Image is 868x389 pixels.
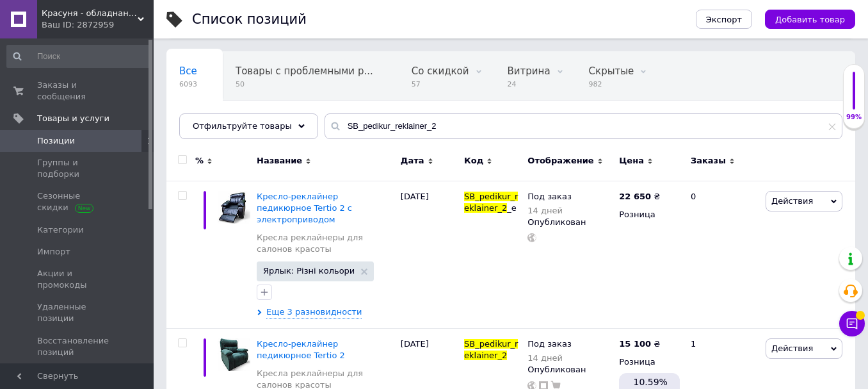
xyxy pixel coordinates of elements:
span: Витрина [508,65,551,77]
span: 982 [589,79,634,89]
span: Добавить товар [775,15,845,24]
a: Кресло-реклайнер педикюрное Tertio 2 [257,339,345,360]
span: Скрытые [589,65,634,77]
div: 14 дней [527,206,571,215]
button: Добавить товар [765,10,855,29]
span: % [195,155,204,167]
span: Импорт [37,246,70,258]
span: Название [257,155,302,167]
span: Товары с проблемными р... [236,65,373,77]
span: Ярлык: Різні кольори [263,267,355,275]
div: 99% [844,113,864,122]
div: Опубликован [527,364,613,376]
div: Список позиций [192,13,307,26]
span: Отображение [527,155,593,167]
span: Восстановление позиций [37,335,118,358]
div: Ваш ID: 2872959 [42,19,154,31]
span: Со скидкой [412,65,469,77]
span: Отфильтруйте товары [193,121,292,131]
span: Действия [771,196,813,206]
div: Товары с проблемными разновидностями [223,52,399,101]
span: 6093 [179,79,197,89]
span: Дата [401,155,424,167]
span: Заказы [691,155,726,167]
span: Красуня - обладнання для салонів краси [42,8,138,19]
div: 14 дней [527,353,571,363]
span: Опубликованные [179,114,266,126]
span: Сезонные скидки [37,190,118,213]
span: Заказы и сообщения [37,79,118,103]
a: Кресло-реклайнер педикюрное Tertio 2 с электроприводом [257,192,352,224]
span: SB_pedikur_reklainer_2 [464,192,518,213]
div: ₴ [619,338,660,350]
span: 50 [236,79,373,89]
div: Розница [619,356,680,368]
div: 0 [683,181,762,328]
span: Еще 3 разновидности [266,306,362,319]
input: Поиск по названию позиции, артикулу и поисковым запросам [325,113,842,139]
span: Экспорт [706,15,742,24]
span: 24 [508,79,551,89]
span: Акции и промокоды [37,268,118,291]
span: Действия [771,343,813,353]
span: Удаленные позиции [37,301,118,324]
div: Опубликован [527,217,613,228]
div: Розница [619,209,680,220]
b: 22 650 [619,192,651,201]
button: Экспорт [696,10,752,29]
span: SB_pedikur_reklainer_2 [464,339,518,360]
span: Категории [37,224,84,236]
span: Товары и услуги [37,113,109,124]
span: Код [464,155,483,167]
span: Под заказ [527,192,571,205]
button: Чат с покупателем [839,311,865,336]
div: ₴ [619,191,660,203]
span: Позиции [37,135,75,147]
img: Кресло-реклайнер педикюрное Tertio 2 с электроприводом [218,191,250,224]
input: Поиск [6,45,151,68]
span: Под заказ [527,339,571,352]
span: Группы и подборки [37,157,118,180]
span: _e [507,203,517,213]
div: [DATE] [398,181,461,328]
b: 15 100 [619,339,651,349]
span: Все [179,65,197,77]
a: Кресла реклайнеры для салонов красоты [257,232,394,255]
img: Кресло-реклайнер педикюрное Tertio 2 [218,338,250,371]
span: Цена [619,155,644,167]
span: 57 [412,79,469,89]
